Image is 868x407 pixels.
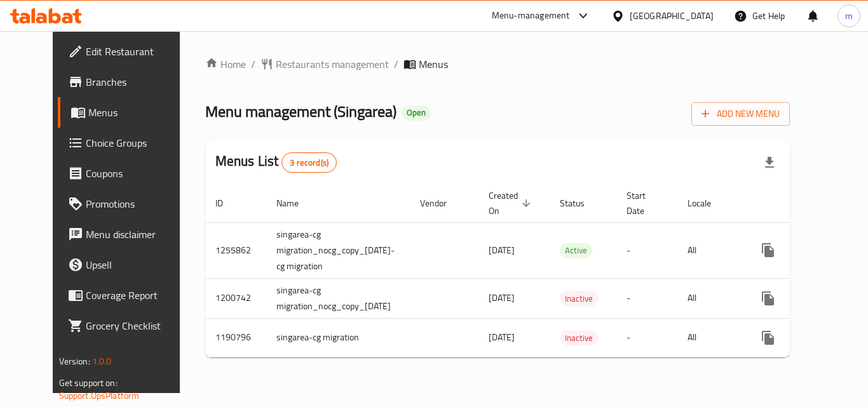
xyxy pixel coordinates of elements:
[261,57,389,72] a: Restaurants management
[58,36,198,67] a: Edit Restaurant
[754,147,785,178] div: Export file
[205,57,790,72] nav: breadcrumb
[419,57,448,72] span: Menus
[276,196,315,211] span: Name
[394,57,398,72] li: /
[58,219,198,250] a: Menu disclaimer
[86,166,187,181] span: Coupons
[627,188,662,218] span: Start Date
[560,243,592,258] div: Active
[205,318,266,357] td: 1190796
[489,329,515,345] span: [DATE]
[58,67,198,97] a: Branches
[205,278,266,318] td: 1200742
[677,278,743,318] td: All
[58,158,198,189] a: Coupons
[58,189,198,219] a: Promotions
[560,243,592,258] span: Active
[86,318,187,333] span: Grocery Checklist
[58,128,198,158] a: Choice Groups
[59,387,140,404] a: Support.OpsPlatform
[86,135,187,150] span: Choice Groups
[59,353,90,370] span: Version:
[86,288,187,303] span: Coverage Report
[251,57,255,72] li: /
[677,222,743,278] td: All
[266,278,410,318] td: singarea-cg migration_nocg_copy_[DATE]
[560,291,598,306] div: Inactive
[489,290,515,306] span: [DATE]
[783,235,814,265] button: Change Status
[753,235,783,265] button: more
[616,278,677,318] td: -
[616,222,677,278] td: -
[560,331,598,345] span: Inactive
[702,106,780,122] span: Add New Menu
[58,310,198,341] a: Grocery Checklist
[86,74,187,90] span: Branches
[266,318,410,357] td: singarea-cg migration
[58,280,198,310] a: Coverage Report
[86,227,187,242] span: Menu disclaimer
[845,9,853,23] span: m
[783,323,814,353] button: Change Status
[677,318,743,357] td: All
[783,283,814,314] button: Change Status
[86,196,187,211] span: Promotions
[560,196,601,211] span: Status
[92,353,112,370] span: 1.0.0
[402,105,431,121] div: Open
[205,222,266,278] td: 1255862
[282,157,336,169] span: 3 record(s)
[630,9,714,23] div: [GEOGRAPHIC_DATA]
[266,222,410,278] td: singarea-cg migration_nocg_copy_[DATE]-cg migration
[688,196,728,211] span: Locale
[420,196,463,211] span: Vendor
[59,375,118,391] span: Get support on:
[215,196,240,211] span: ID
[88,105,187,120] span: Menus
[560,330,598,345] div: Inactive
[753,283,783,314] button: more
[489,188,534,218] span: Created On
[402,107,431,118] span: Open
[58,97,198,128] a: Menus
[86,257,187,272] span: Upsell
[753,323,783,353] button: more
[489,242,515,258] span: [DATE]
[281,152,337,173] div: Total records count
[492,8,570,23] div: Menu-management
[276,57,389,72] span: Restaurants management
[205,57,246,72] a: Home
[215,152,337,173] h2: Menus List
[616,318,677,357] td: -
[86,44,187,59] span: Edit Restaurant
[205,97,397,126] span: Menu management ( Singarea )
[560,291,598,306] span: Inactive
[58,250,198,280] a: Upsell
[691,102,790,126] button: Add New Menu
